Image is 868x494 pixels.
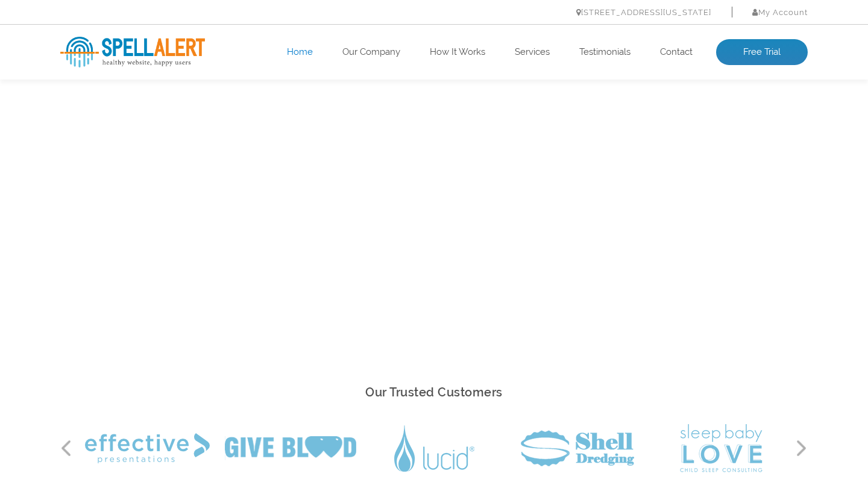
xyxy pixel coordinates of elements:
button: Next [796,439,808,457]
img: Give Blood [225,436,356,460]
img: Shell Dredging [521,430,634,466]
button: Previous [60,439,72,457]
img: Lucid [394,425,474,472]
img: Effective [85,433,210,463]
img: Sleep Baby Love [680,424,763,472]
h2: Our Trusted Customers [60,382,808,403]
